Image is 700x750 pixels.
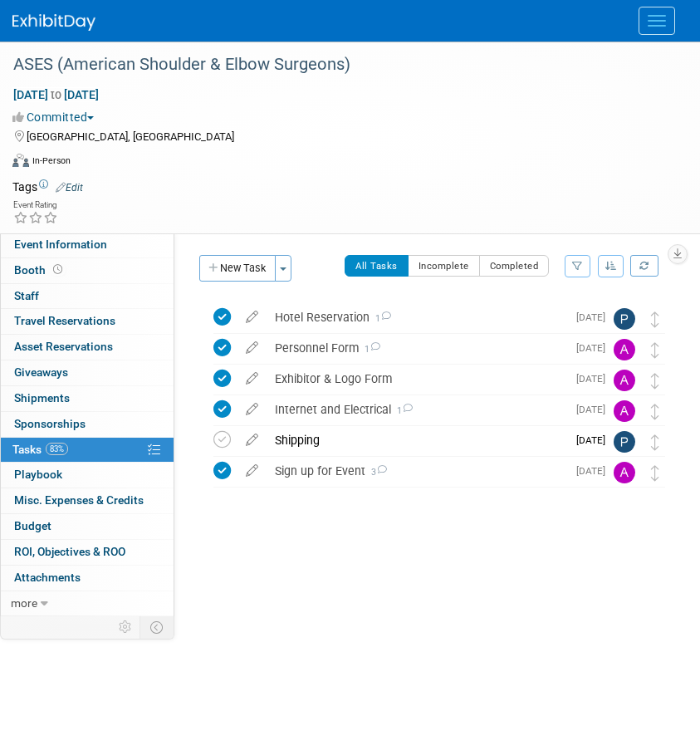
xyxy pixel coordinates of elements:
[267,365,566,393] div: Exhibitor & Logo Form
[14,314,115,327] span: Travel Reservations
[359,344,380,355] span: 1
[14,571,81,584] span: Attachments
[7,50,667,80] div: ASES (American Shoulder & Elbow Surgeons)
[237,402,267,417] a: edit
[1,488,174,513] a: Misc. Expenses & Credits
[46,443,68,455] span: 83%
[576,373,614,385] span: [DATE]
[651,404,659,419] i: Move task
[614,400,635,422] img: Allison Walsh
[345,255,409,277] button: All Tasks
[1,438,174,463] a: Tasks83%
[614,308,635,330] img: Philip D'Adderio
[14,468,62,481] span: Playbook
[12,179,83,195] td: Tags
[14,519,51,532] span: Budget
[27,130,234,143] span: [GEOGRAPHIC_DATA], [GEOGRAPHIC_DATA]
[365,467,387,478] span: 3
[50,263,66,276] span: Booth not reserved yet
[14,417,86,430] span: Sponsorships
[12,443,68,456] span: Tasks
[576,434,614,446] span: [DATE]
[651,342,659,358] i: Move task
[11,596,37,610] span: more
[651,311,659,327] i: Move task
[576,342,614,354] span: [DATE]
[237,371,267,386] a: edit
[12,87,100,102] span: [DATE] [DATE]
[140,616,174,638] td: Toggle Event Tabs
[32,154,71,167] div: In-Person
[614,370,635,391] img: Allison Walsh
[267,426,566,454] div: Shipping
[237,463,267,478] a: edit
[391,405,413,416] span: 1
[370,313,391,324] span: 1
[14,545,125,558] span: ROI, Objectives & ROO
[14,493,144,507] span: Misc. Expenses & Credits
[14,263,66,277] span: Booth
[479,255,550,277] button: Completed
[1,412,174,437] a: Sponsorships
[614,339,635,360] img: Allison Walsh
[1,335,174,360] a: Asset Reservations
[12,14,95,31] img: ExhibitDay
[408,255,480,277] button: Incomplete
[1,540,174,565] a: ROI, Objectives & ROO
[237,433,267,448] a: edit
[1,233,174,257] a: Event Information
[237,341,267,355] a: edit
[14,238,107,251] span: Event Information
[14,365,68,379] span: Giveaways
[12,109,100,125] button: Committed
[651,434,659,450] i: Move task
[1,360,174,385] a: Giveaways
[237,310,267,325] a: edit
[267,457,566,485] div: Sign up for Event
[651,373,659,389] i: Move task
[1,591,174,616] a: more
[199,255,276,282] button: New Task
[56,182,83,194] a: Edit
[1,284,174,309] a: Staff
[576,465,614,477] span: [DATE]
[14,340,113,353] span: Asset Reservations
[1,463,174,488] a: Playbook
[14,289,39,302] span: Staff
[111,616,140,638] td: Personalize Event Tab Strip
[267,395,566,424] div: Internet and Electrical
[630,255,658,277] a: Refresh
[12,151,679,176] div: Event Format
[576,404,614,415] span: [DATE]
[267,303,566,331] div: Hotel Reservation
[48,88,64,101] span: to
[1,566,174,591] a: Attachments
[14,391,70,404] span: Shipments
[13,201,58,209] div: Event Rating
[1,258,174,283] a: Booth
[614,462,635,483] img: Allison Walsh
[12,154,29,167] img: Format-Inperson.png
[1,514,174,539] a: Budget
[1,386,174,411] a: Shipments
[639,7,675,35] button: Menu
[267,334,566,362] div: Personnel Form
[1,309,174,334] a: Travel Reservations
[576,311,614,323] span: [DATE]
[614,431,635,453] img: Phil S
[651,465,659,481] i: Move task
